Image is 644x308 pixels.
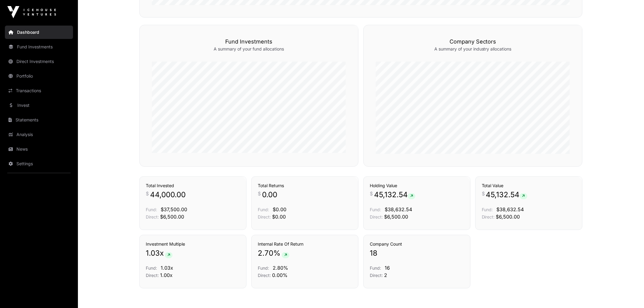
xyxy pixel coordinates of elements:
[5,69,73,83] a: Portfolio
[258,207,269,212] span: Fund:
[5,99,73,112] a: Invest
[273,207,286,213] span: $0.00
[146,215,159,220] span: Direct:
[152,37,346,46] h3: Fund Investments
[160,249,164,258] span: x
[258,215,271,220] span: Direct:
[482,183,576,189] h3: Total Value
[258,190,261,198] span: $
[146,241,240,247] h3: Investment Multiple
[161,265,173,271] span: 1.03x
[482,215,495,220] span: Direct:
[376,37,570,46] h3: Company Sectors
[273,249,281,258] span: %
[272,272,288,278] span: 0.00%
[258,249,273,258] span: 2.70
[482,190,485,198] span: $
[370,190,373,198] span: $
[258,183,352,189] h3: Total Returns
[146,190,149,198] span: $
[146,249,160,258] span: 1.03
[272,214,286,220] span: $0.00
[7,6,56,18] img: Icehouse Ventures Logo
[160,214,184,220] span: $6,500.00
[146,207,157,212] span: Fund:
[5,84,73,97] a: Transactions
[370,249,377,258] span: 18
[614,279,644,308] iframe: Chat Widget
[160,272,173,278] span: 1.00x
[5,142,73,156] a: News
[258,273,271,278] span: Direct:
[370,273,383,278] span: Direct:
[258,266,269,271] span: Fund:
[258,241,352,247] h3: Internal Rate Of Return
[5,113,73,127] a: Statements
[385,207,412,213] span: $38,632.54
[5,40,73,54] a: Fund Investments
[370,207,381,212] span: Fund:
[370,266,381,271] span: Fund:
[384,214,408,220] span: $6,500.00
[497,207,524,213] span: $38,632.54
[5,55,73,68] a: Direct Investments
[150,190,186,200] span: 44,000.00
[370,215,383,220] span: Direct:
[146,183,240,189] h3: Total Invested
[486,190,527,200] span: 45,132.54
[385,265,390,271] span: 16
[146,273,159,278] span: Direct:
[376,46,570,52] p: A summary of your industry allocations
[384,272,387,278] span: 2
[5,128,73,141] a: Analysis
[5,26,73,39] a: Dashboard
[273,265,288,271] span: 2.80%
[482,207,493,212] span: Fund:
[262,190,277,200] span: 0.00
[370,183,464,189] h3: Holding Value
[496,214,520,220] span: $6,500.00
[374,190,415,200] span: 45,132.54
[161,207,187,213] span: $37,500.00
[146,266,157,271] span: Fund:
[370,241,464,247] h3: Company Count
[5,157,73,170] a: Settings
[152,46,346,52] p: A summary of your fund allocations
